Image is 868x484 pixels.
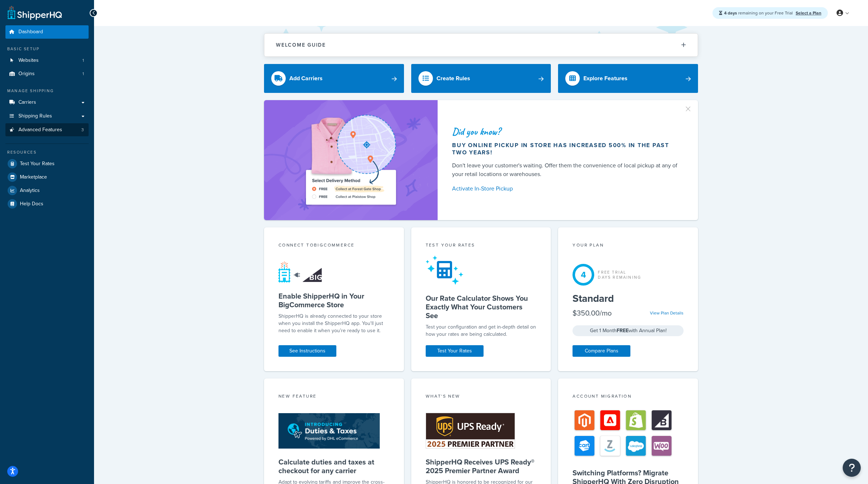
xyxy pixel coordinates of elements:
[452,161,681,179] div: Don't leave your customer's waiting. Offer them the convenience of local pickup at any of your re...
[5,123,89,137] li: Advanced Features
[5,110,89,123] a: Shipping Rules
[20,201,43,207] span: Help Docs
[843,459,861,477] button: Open Resource Center
[276,42,326,48] h2: Welcome Guide
[5,54,89,67] a: Websites1
[598,270,641,280] div: Free Trial Days Remaining
[5,171,89,184] a: Marketplace
[5,25,89,39] a: Dashboard
[573,264,594,286] div: 4
[5,67,89,81] a: Origins1
[278,458,390,475] h5: Calculate duties and taxes at checkout for any carrier
[5,96,89,109] a: Carriers
[573,325,684,336] div: Get 1 Month with Annual Plan!
[5,149,89,155] div: Resources
[426,393,537,401] div: What's New
[18,127,62,133] span: Advanced Features
[426,294,537,320] h5: Our Rate Calculator Shows You Exactly What Your Customers See
[289,73,323,83] div: Add Carriers
[558,64,698,93] a: Explore Features
[426,242,537,250] div: Test your rates
[278,393,390,401] div: New Feature
[573,293,684,304] h5: Standard
[81,127,84,133] span: 3
[650,310,684,316] a: View Plan Details
[278,242,390,250] div: Connect to BigCommerce
[5,54,89,67] li: Websites
[18,99,36,106] span: Carriers
[5,157,89,170] a: Test Your Rates
[452,184,681,194] a: Activate In-Store Pickup
[426,345,484,357] a: Test Your Rates
[5,46,89,52] div: Basic Setup
[278,313,390,334] p: ShipperHQ is already connected to your store when you install the ShipperHQ app. You'll just need...
[452,127,681,137] div: Did you know?
[426,324,537,338] div: Test your configuration and get in-depth detail on how your rates are being calculated.
[18,57,39,64] span: Websites
[20,174,47,180] span: Marketplace
[426,458,537,475] h5: ShipperHQ Receives UPS Ready® 2025 Premier Partner Award
[573,308,612,318] div: $350.00/mo
[573,242,684,250] div: Your Plan
[796,10,821,16] a: Select a Plan
[617,327,629,334] strong: FREE
[264,34,698,56] button: Welcome Guide
[411,64,551,93] a: Create Rules
[278,292,390,309] h5: Enable ShipperHQ in Your BigCommerce Store
[452,142,681,156] div: Buy online pickup in store has increased 500% in the past two years!
[278,261,324,283] img: connect-shq-bc-71769feb.svg
[724,10,737,16] strong: 4 days
[724,10,794,16] span: remaining on your Free Trial
[82,57,84,64] span: 1
[573,393,684,401] div: Account Migration
[264,64,404,93] a: Add Carriers
[5,197,89,210] a: Help Docs
[285,111,416,209] img: ad-shirt-map-b0359fc47e01cab431d101c4b569394f6a03f54285957d908178d52f29eb9668.png
[437,73,470,83] div: Create Rules
[82,71,84,77] span: 1
[5,123,89,137] a: Advanced Features3
[573,345,630,357] a: Compare Plans
[18,113,52,119] span: Shipping Rules
[278,345,336,357] a: See Instructions
[583,73,627,83] div: Explore Features
[18,71,35,77] span: Origins
[5,88,89,94] div: Manage Shipping
[20,188,40,194] span: Analytics
[5,67,89,81] li: Origins
[5,184,89,197] a: Analytics
[20,161,55,167] span: Test Your Rates
[18,29,43,35] span: Dashboard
